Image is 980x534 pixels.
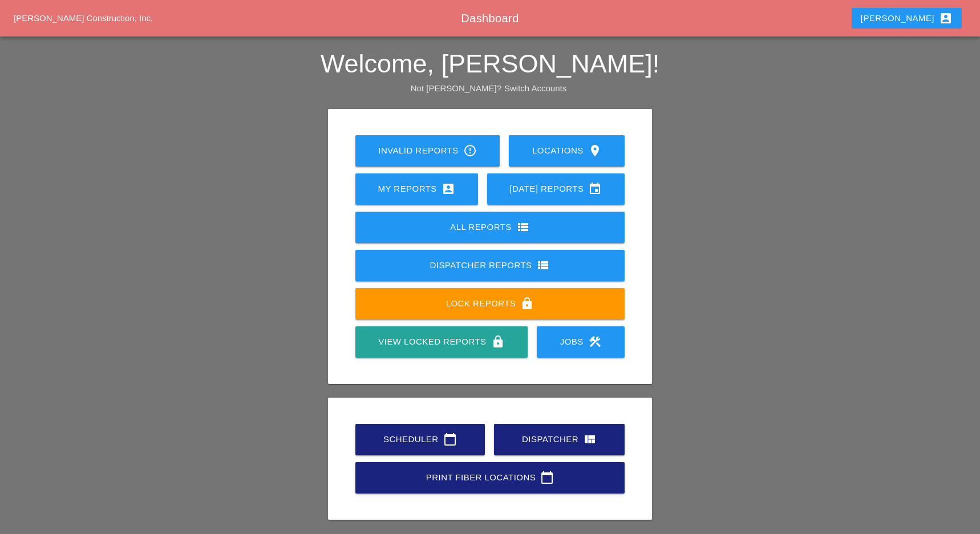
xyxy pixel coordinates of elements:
a: Locations [509,135,625,167]
button: [PERSON_NAME] [852,8,962,29]
div: All Reports [374,220,607,234]
i: location_on [588,144,602,157]
i: view_list [536,258,550,272]
a: My Reports [355,173,478,205]
a: Print Fiber Locations [355,462,625,493]
i: lock [491,335,505,349]
div: Invalid Reports [374,144,482,157]
a: All Reports [355,212,625,243]
div: My Reports [374,182,460,196]
div: Lock Reports [374,297,607,310]
span: Not [PERSON_NAME]? [411,83,501,93]
i: event [588,182,602,196]
a: Invalid Reports [355,135,500,167]
a: Jobs [537,326,625,358]
div: Print Fiber Locations [374,471,607,484]
a: [PERSON_NAME] Construction, Inc. [14,13,153,23]
div: Locations [527,144,606,157]
div: Dispatcher Reports [374,258,607,272]
i: error_outline [463,144,477,157]
i: construction [588,335,602,349]
div: Scheduler [374,432,467,446]
div: [PERSON_NAME] [861,11,953,25]
a: Lock Reports [355,288,625,319]
a: View Locked Reports [355,326,528,358]
a: Scheduler [355,424,485,455]
a: Dispatcher [494,424,625,455]
i: account_box [939,11,953,25]
div: Jobs [555,335,606,349]
i: view_list [516,220,530,234]
div: View Locked Reports [374,335,509,349]
span: Dashboard [461,12,519,25]
i: calendar_today [540,471,554,484]
a: Switch Accounts [504,83,566,93]
a: Dispatcher Reports [355,250,625,281]
i: view_quilt [583,432,597,446]
div: Dispatcher [512,432,606,446]
div: [DATE] Reports [505,182,607,196]
i: lock [520,297,534,310]
i: account_box [442,182,455,196]
i: calendar_today [443,432,457,446]
a: [DATE] Reports [487,173,625,205]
